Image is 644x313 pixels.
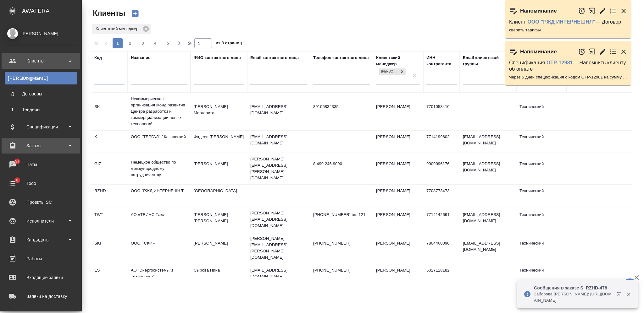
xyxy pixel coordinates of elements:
div: Заказы [5,141,77,150]
div: Договоры [8,91,74,97]
td: Технический [516,237,567,259]
div: Спецификации [5,122,77,132]
button: Редактировать [599,7,606,15]
p: [PERSON_NAME][EMAIL_ADDRESS][PERSON_NAME][DOMAIN_NAME] [250,156,307,181]
div: Тендеры [8,106,74,113]
td: 7701058410 [423,100,460,122]
span: 57 [11,158,23,165]
p: 8 499 246 9090 [313,161,370,167]
td: [PERSON_NAME] [373,185,423,207]
div: Клиентский менеджер [92,24,151,34]
button: Открыть в новой вкладке [589,4,596,18]
button: Открыть в новой вкладке [589,45,596,58]
td: [PERSON_NAME] [373,131,423,153]
p: 89105834335 [313,104,370,110]
p: [PHONE_NUMBER] [313,240,370,246]
p: сверить тарифы [509,27,627,33]
td: 7804460890 [423,237,460,259]
span: 3 [138,40,148,46]
p: [PHONE_NUMBER] вн. 121 [313,212,370,218]
div: Никифорова Валерия [379,68,406,76]
td: [PERSON_NAME] [373,264,423,286]
button: 2 [125,38,135,48]
div: Кандидаты [5,235,77,245]
button: Создать [128,8,143,19]
span: 4 [150,40,160,46]
td: GIZ [91,158,128,180]
td: Технический [516,131,567,153]
span: 2 [125,40,135,46]
p: [EMAIL_ADDRESS][DOMAIN_NAME] [250,134,307,146]
a: [PERSON_NAME]Клиенты [5,72,77,84]
button: 🙏 [622,278,638,294]
td: ООО "РЖД ИНТЕРНЕШНЛ" [128,185,191,207]
td: SKF [91,237,128,259]
div: Входящие заявки [5,273,77,282]
td: [EMAIL_ADDRESS][DOMAIN_NAME] [460,158,516,180]
div: Название [131,55,150,61]
button: Закрыть [620,7,627,15]
p: Заборова [PERSON_NAME]: [URL][DOMAIN_NAME] [534,291,613,304]
p: [PHONE_NUMBER] [313,267,370,273]
p: Напоминание [520,8,557,14]
td: [EMAIL_ADDRESS][DOMAIN_NAME] [460,208,516,230]
button: Закрыть [620,48,627,56]
div: ФИО контактного лица [194,55,241,61]
div: Код [94,55,102,61]
span: из 8 страниц [216,39,242,48]
p: [PERSON_NAME][EMAIL_ADDRESS][PERSON_NAME][DOMAIN_NAME] [250,235,307,261]
td: Сырова Нина [191,264,247,286]
td: K [91,131,128,153]
button: Перейти в todo [609,7,617,15]
a: Входящие заявки [2,270,80,285]
div: Работы [5,254,77,263]
a: Проекты SC [2,194,80,210]
td: [PERSON_NAME] [191,158,247,180]
p: Спецификация — Напомнить клиенту об оплате [509,60,627,72]
span: 8 [12,177,22,183]
a: 8Todo [2,175,80,191]
div: Клиентский менеджер [376,55,420,67]
td: 7714199602 [423,131,460,153]
td: Технический [516,185,567,207]
a: OTP-12981 [547,60,573,65]
a: 57Чаты [2,157,80,172]
td: 7714142691 [423,208,460,230]
p: Через 5 дней спецификация с кодом OTP-12981 на сумму 10031.53 RUB будет просрочена [509,74,627,80]
div: Email контактного лица [250,55,299,61]
td: [PERSON_NAME] [PERSON_NAME] [191,208,247,230]
td: Фадеев [PERSON_NAME] [191,131,247,153]
td: ООО «СКФ» [128,237,191,259]
span: Клиенты [91,8,125,18]
td: Немецкое общество по международному сотрудничеству [128,156,191,181]
button: Редактировать [599,48,606,56]
p: [EMAIL_ADDRESS][DOMAIN_NAME] [250,104,307,116]
div: ИНН контрагента [426,55,457,67]
div: AWATERA [22,5,82,17]
td: [PERSON_NAME] [373,100,423,122]
p: Клиент — Договор [509,19,627,25]
td: [PERSON_NAME] [373,237,423,259]
button: Закрыть [622,291,635,297]
td: АО "Энергосистемы и Технологии" [128,264,191,286]
td: 5027118182 [423,264,460,286]
button: 5 [163,38,173,48]
td: Технический [516,208,567,230]
td: ООО "ТЕРГАЛ" / Казновский [128,131,191,153]
div: Заявки на доставку [5,292,77,301]
button: 3 [138,38,148,48]
a: Работы [2,251,80,267]
p: [EMAIL_ADDRESS][DOMAIN_NAME] [250,267,307,280]
td: [EMAIL_ADDRESS][DOMAIN_NAME] [460,131,516,153]
td: Некоммерческая организация Фонд развития Центра разработки и коммерциализации новых технологий [128,93,191,130]
td: Технический [516,264,567,286]
a: ООО "РЖД ИНТЕРНЕШНЛ" [527,19,595,24]
div: Исполнители [5,216,77,226]
td: АО «ТВИНС Тэк» [128,208,191,230]
div: Todo [5,179,77,188]
td: [PERSON_NAME] Маргарита [191,100,247,122]
div: Клиенты [5,56,77,66]
td: EST [91,264,128,286]
td: [EMAIL_ADDRESS][DOMAIN_NAME] [460,237,516,259]
td: 7708773473 [423,185,460,207]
